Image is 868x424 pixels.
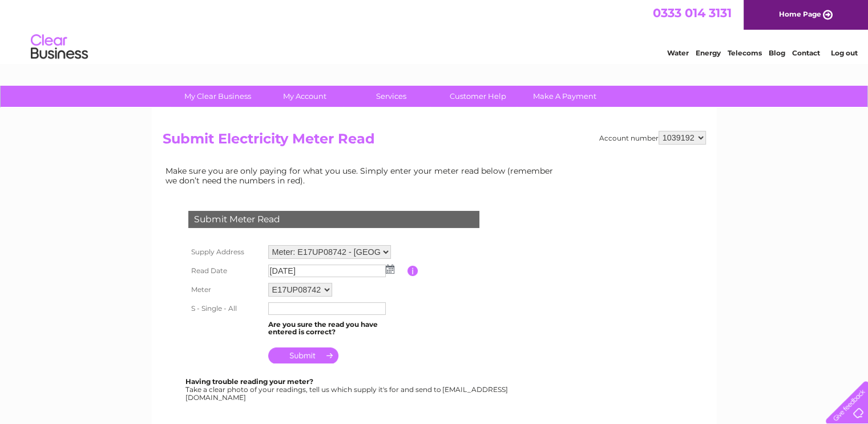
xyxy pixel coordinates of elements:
a: 0333 014 3131 [653,6,732,20]
td: Make sure you are only paying for what you use. Simply enter your meter read below (remember we d... [163,163,562,187]
a: Energy [696,49,721,57]
input: Submit [268,347,338,363]
a: Make A Payment [518,86,612,107]
a: Water [667,49,689,57]
a: My Account [257,86,352,107]
td: Are you sure the read you have entered is correct? [265,318,407,339]
a: Blog [769,49,785,57]
img: logo.png [30,30,88,65]
th: Meter [185,280,265,299]
a: Services [344,86,438,107]
div: Take a clear photo of your readings, tell us which supply it's for and send to [EMAIL_ADDRESS][DO... [185,378,510,401]
div: Account number [599,131,706,145]
input: Information [407,266,418,276]
a: Telecoms [728,49,762,57]
th: Read Date [185,262,265,280]
img: ... [386,265,394,274]
b: Having trouble reading your meter? [185,377,313,386]
a: Log out [830,49,857,57]
a: My Clear Business [171,86,265,107]
th: Supply Address [185,242,265,262]
a: Customer Help [431,86,525,107]
h2: Submit Electricity Meter Read [163,131,706,153]
div: Clear Business is a trading name of Verastar Limited (registered in [GEOGRAPHIC_DATA] No. 3667643... [165,6,704,55]
div: Submit Meter Read [188,211,479,228]
a: Contact [792,49,820,57]
th: S - Single - All [185,299,265,318]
